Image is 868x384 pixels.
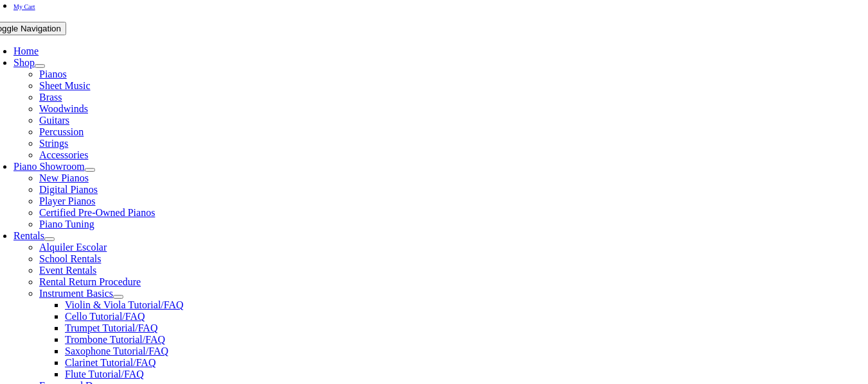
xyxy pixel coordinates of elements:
[39,126,84,137] a: Percussion
[39,92,62,103] a: Brass
[65,357,156,368] a: Clarinet Tutorial/FAQ
[39,138,68,149] a: Strings
[39,149,88,160] a: Accessories
[65,334,165,345] a: Trombone Tutorial/FAQ
[39,172,89,183] a: New Pianos
[39,115,69,126] a: Guitars
[113,295,123,299] button: Open submenu of Instrument Basics
[44,237,55,241] button: Open submenu of Rentals
[65,369,144,380] a: Flute Tutorial/FAQ
[65,311,145,322] a: Cello Tutorial/FAQ
[39,265,96,276] a: Event Rentals
[39,184,98,195] a: Digital Pianos
[13,57,35,68] a: Shop
[39,219,94,230] a: Piano Tuning
[13,3,35,10] span: My Cart
[39,207,155,218] a: Certified Pre-Owned Pianos
[13,230,44,241] a: Rentals
[65,299,184,310] a: Violin & Viola Tutorial/FAQ
[39,242,107,253] a: Alquiler Escolar
[39,80,91,91] a: Sheet Music
[85,168,95,172] button: Open submenu of Piano Showroom
[39,103,88,114] a: Woodwinds
[13,161,85,172] a: Piano Showroom
[65,346,168,356] a: Saxophone Tutorial/FAQ
[35,64,45,68] button: Open submenu of Shop
[39,288,113,299] a: Instrument Basics
[65,322,157,333] a: Trumpet Tutorial/FAQ
[39,196,96,206] a: Player Pianos
[39,69,67,79] a: Pianos
[39,276,141,287] a: Rental Return Procedure
[13,46,39,56] a: Home
[39,253,101,264] a: School Rentals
